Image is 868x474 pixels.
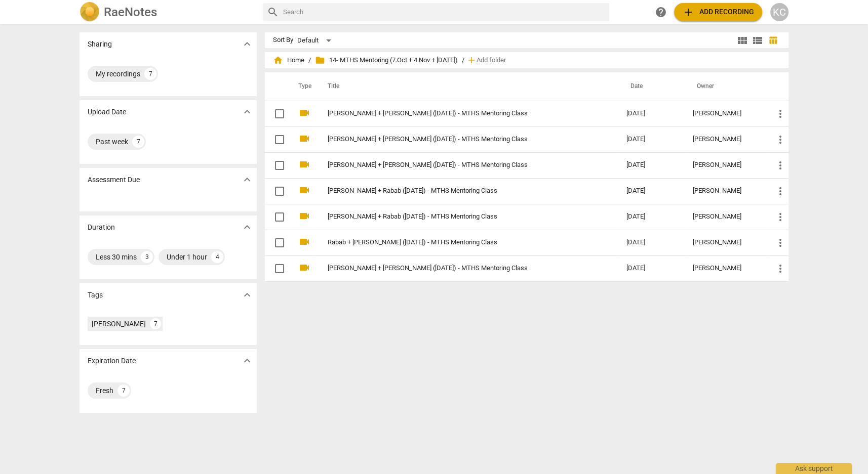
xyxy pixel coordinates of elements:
a: [PERSON_NAME] + [PERSON_NAME] ([DATE]) - MTHS Mentoring Class [328,161,590,169]
button: KC [770,3,788,21]
div: [PERSON_NAME] [693,136,758,143]
span: videocam [298,210,310,222]
span: view_list [752,34,764,47]
span: expand_more [241,38,253,50]
span: home [273,55,283,65]
p: Upload Date [88,107,126,117]
span: more_vert [774,108,786,120]
span: expand_more [241,106,253,118]
div: Ask support [776,463,852,474]
span: videocam [298,184,310,196]
span: more_vert [774,211,786,223]
div: [PERSON_NAME] [693,213,758,221]
button: Tile view [735,33,750,48]
a: [PERSON_NAME] + [PERSON_NAME] ([DATE]) - MTHS Mentoring Class [328,136,590,143]
div: Sort By [273,36,293,44]
div: Less 30 mins [96,252,137,262]
span: / [462,57,464,64]
td: [DATE] [618,101,685,126]
button: List view [750,33,765,48]
a: Rabab + [PERSON_NAME] ([DATE]) - MTHS Mentoring Class [328,239,590,246]
div: [PERSON_NAME] [92,319,146,329]
p: Tags [88,290,103,300]
button: Show more [240,36,255,52]
span: table_chart [768,35,778,45]
a: [PERSON_NAME] + [PERSON_NAME] ([DATE]) - MTHS Mentoring Class [328,265,590,272]
span: Home [273,55,304,65]
p: Expiration Date [88,356,136,366]
a: [PERSON_NAME] + Rabab ([DATE]) - MTHS Mentoring Class [328,213,590,221]
span: videocam [298,133,310,145]
a: [PERSON_NAME] + [PERSON_NAME] ([DATE]) - MTHS Mentoring Class [328,110,590,117]
th: Type [290,72,315,101]
div: 7 [117,384,130,397]
button: Show more [240,287,255,303]
a: [PERSON_NAME] + Rabab ([DATE]) - MTHS Mentoring Class [328,187,590,195]
span: / [308,57,311,64]
button: Show more [240,172,255,187]
button: Show more [240,220,255,235]
span: 14- MTHS Mentoring (7.Oct + 4.Nov + [DATE]) [315,55,458,65]
div: [PERSON_NAME] [693,187,758,195]
th: Date [618,72,685,101]
div: 3 [141,251,153,263]
div: [PERSON_NAME] [693,239,758,246]
p: Sharing [88,39,112,50]
span: view_module [736,34,748,47]
span: expand_more [241,174,253,186]
span: help [655,6,667,18]
td: [DATE] [618,178,685,204]
div: Under 1 hour [167,252,207,262]
td: [DATE] [618,152,685,178]
span: more_vert [774,263,786,275]
div: Past week [96,137,128,147]
span: more_vert [774,134,786,146]
button: Show more [240,104,255,119]
div: My recordings [96,69,140,79]
p: Assessment Due [88,175,140,185]
span: expand_more [241,221,253,233]
button: Show more [240,353,255,368]
h2: RaeNotes [104,5,157,19]
div: 7 [132,136,144,148]
div: [PERSON_NAME] [693,265,758,272]
button: Table view [765,33,780,48]
th: Title [315,72,618,101]
th: Owner [685,72,766,101]
span: add [466,55,477,65]
p: Duration [88,222,115,233]
td: [DATE] [618,126,685,152]
div: [PERSON_NAME] [693,161,758,169]
img: Logo [80,2,100,22]
span: videocam [298,236,310,248]
div: 4 [211,251,223,263]
div: Fresh [96,385,113,396]
span: more_vert [774,185,786,197]
a: LogoRaeNotes [80,2,255,22]
td: [DATE] [618,255,685,281]
span: videocam [298,262,310,274]
a: Help [652,3,670,21]
span: folder [315,55,325,65]
span: videocam [298,107,310,119]
span: videocam [298,158,310,170]
span: more_vert [774,159,786,171]
div: 7 [150,318,161,329]
span: add [682,6,694,18]
div: 7 [144,68,156,80]
button: Upload [674,3,762,21]
span: Add recording [682,6,754,18]
span: more_vert [774,237,786,249]
span: search [267,6,279,18]
div: [PERSON_NAME] [693,110,758,117]
td: [DATE] [618,230,685,255]
input: Search [283,4,605,20]
span: expand_more [241,289,253,301]
td: [DATE] [618,204,685,230]
span: expand_more [241,355,253,367]
span: Add folder [477,57,506,64]
div: Default [297,32,335,49]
